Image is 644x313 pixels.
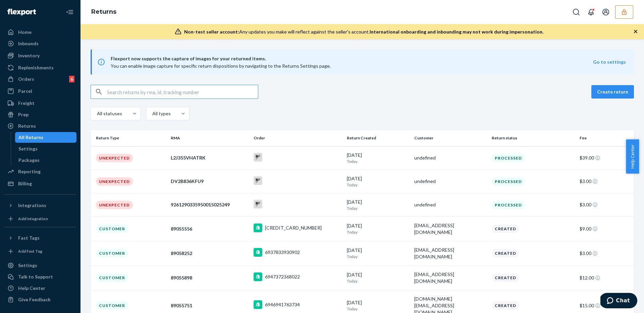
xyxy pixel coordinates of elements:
div: Fast Tags [18,235,40,241]
th: Return status [489,130,577,146]
th: Fee [577,130,634,146]
div: Customer [96,301,128,310]
div: [DATE] [347,247,409,259]
div: Settings [18,262,37,269]
button: Create return [591,85,634,99]
div: Customer [96,273,128,282]
div: [EMAIL_ADDRESS][DOMAIN_NAME] [414,271,486,285]
div: Parcel [18,88,32,95]
div: Customer [96,225,128,233]
span: Flexport now supports the capture of images for your returned items. [111,55,593,63]
div: Replenishments [18,64,54,71]
div: Any updates you make will reflect against the seller's account. [184,28,543,35]
div: Orders [18,76,34,82]
div: 89055556 [171,226,248,232]
th: Return Type [91,130,168,146]
div: All Returns [18,134,43,141]
a: Settings [4,260,76,271]
div: 6947372368022 [265,273,300,280]
button: Give Feedback [4,294,76,305]
p: Today [347,306,409,312]
div: Help Center [18,285,45,292]
div: Reporting [18,168,41,175]
iframe: Opens a widget where you can chat to one of our agents [600,293,637,310]
td: $3.00 [577,170,634,193]
div: Billing [18,180,32,187]
div: Inbounds [18,40,39,47]
div: Unexpected [96,177,133,186]
div: Add Fast Tag [18,248,42,254]
div: Prep [18,111,29,118]
button: Fast Tags [4,233,76,243]
input: Search returns by rma, id, tracking number [107,85,258,99]
a: Settings [15,143,77,154]
span: Non-test seller account: [184,29,239,35]
div: Talk to Support [18,273,53,280]
div: Customer [96,249,128,257]
div: All statuses [97,110,121,117]
a: Reporting [4,166,76,177]
div: L2J355VHATRK [171,154,248,161]
p: Today [347,182,409,188]
td: $39.00 [577,146,634,170]
td: $3.00 [577,193,634,216]
div: Add Integration [18,216,48,222]
a: Home [4,27,76,38]
th: Return Created [344,130,412,146]
a: Orders6 [4,74,76,84]
div: Processed [492,177,525,186]
div: Unexpected [96,201,133,209]
button: Open account menu [599,5,612,19]
div: [DATE] [347,271,409,284]
div: Give Feedback [18,296,51,303]
div: Settings [18,145,38,152]
th: Customer [412,130,489,146]
div: [CREDIT_CARD_NUMBER] [265,225,322,231]
div: 89058252 [171,250,248,257]
div: 6937833930902 [265,249,300,256]
div: [DATE] [347,199,409,211]
td: $12.00 [577,265,634,290]
a: Inbounds [4,38,76,49]
div: Freight [18,100,35,107]
a: Add Fast Tag [4,246,76,257]
a: Prep [4,109,76,120]
div: [DATE] [347,223,409,235]
th: RMA [168,130,251,146]
div: undefined [414,154,486,161]
div: Unexpected [96,154,133,162]
button: Open Search Box [570,5,583,19]
div: Created [492,225,519,233]
div: Packages [18,157,40,164]
p: Today [347,278,409,284]
span: You can enable image capture for specific return dispositions by navigating to the Returns Settin... [111,63,331,69]
div: 9261290335950015025249 [171,201,248,208]
button: Open notifications [584,5,598,19]
div: [EMAIL_ADDRESS][DOMAIN_NAME] [414,247,486,260]
div: undefined [414,178,486,185]
span: International onboarding and inbounding may not work during impersonation. [370,29,543,35]
button: Close Navigation [63,5,76,19]
a: Billing [4,178,76,189]
button: Go to settings [593,59,626,65]
td: $3.00 [577,241,634,265]
div: 6946941763734 [265,301,300,308]
span: Help Center [626,139,639,174]
a: Add Integration [4,213,76,224]
th: Order [251,130,344,146]
a: Returns [4,121,76,131]
div: 89055751 [171,302,248,309]
div: Returns [18,123,36,129]
div: [DATE] [347,152,409,164]
div: Processed [492,201,525,209]
div: 89055898 [171,274,248,281]
div: [DATE] [347,299,409,312]
div: Inventory [18,52,40,59]
div: DV2B836KFU9 [171,178,248,185]
p: Today [347,205,409,211]
a: Help Center [4,283,76,294]
div: [EMAIL_ADDRESS][DOMAIN_NAME] [414,222,486,236]
button: Talk to Support [4,271,76,282]
a: Parcel [4,86,76,97]
p: Today [347,159,409,164]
